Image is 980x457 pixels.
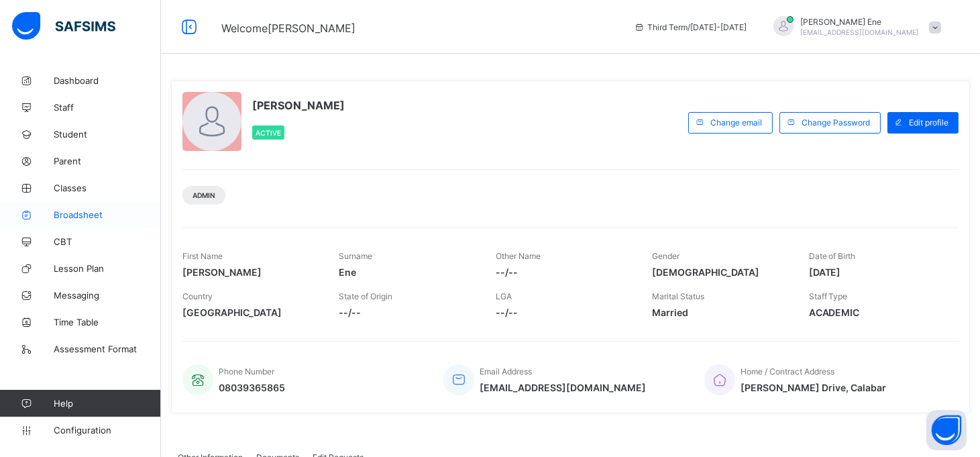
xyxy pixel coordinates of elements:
[12,12,115,40] img: safsims
[221,21,356,35] span: Welcome [PERSON_NAME]
[339,291,392,301] span: State of Origin
[496,291,512,301] span: LGA
[741,366,834,376] span: Home / Contract Address
[252,99,345,112] span: [PERSON_NAME]
[182,291,213,301] span: Country
[54,263,161,274] span: Lesson Plan
[809,251,856,261] span: Date of Birth
[710,117,762,128] span: Change email
[741,382,886,393] span: [PERSON_NAME] Drive, Calabar
[339,266,475,278] span: Ene
[54,317,161,327] span: Time Table
[802,117,870,128] span: Change Password
[339,307,475,318] span: --/--
[219,366,274,376] span: Phone Number
[760,16,948,38] div: ElizabethEne
[54,398,160,409] span: Help
[54,236,161,247] span: CBT
[182,307,319,318] span: [GEOGRAPHIC_DATA]
[54,344,161,354] span: Assessment Format
[256,129,281,137] span: Active
[193,191,215,199] span: Admin
[652,266,788,278] span: [DEMOGRAPHIC_DATA]
[809,307,945,318] span: ACADEMIC
[496,307,632,318] span: --/--
[652,291,704,301] span: Marital Status
[480,366,532,376] span: Email Address
[652,251,679,261] span: Gender
[634,22,747,32] span: session/term information
[339,251,372,261] span: Surname
[652,307,788,318] span: Married
[182,266,319,278] span: [PERSON_NAME]
[809,266,945,278] span: [DATE]
[54,290,161,301] span: Messaging
[809,291,848,301] span: Staff Type
[54,102,161,113] span: Staff
[182,251,223,261] span: First Name
[54,209,161,220] span: Broadsheet
[54,75,161,86] span: Dashboard
[800,28,919,36] span: [EMAIL_ADDRESS][DOMAIN_NAME]
[54,183,161,193] span: Classes
[219,382,285,393] span: 08039365865
[54,129,161,140] span: Student
[909,117,948,128] span: Edit profile
[480,382,646,393] span: [EMAIL_ADDRESS][DOMAIN_NAME]
[54,425,160,436] span: Configuration
[800,17,919,27] span: [PERSON_NAME] Ene
[496,266,632,278] span: --/--
[926,410,967,450] button: Open asap
[496,251,541,261] span: Other Name
[54,156,161,166] span: Parent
